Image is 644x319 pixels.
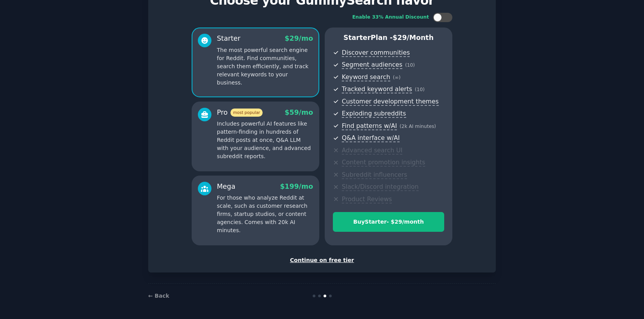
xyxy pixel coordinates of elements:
[217,194,313,235] p: For those who analyze Reddit at scale, such as customer research firms, startup studios, or conte...
[342,134,400,142] span: Q&A interface w/AI
[342,195,392,203] span: Product Reviews
[415,87,424,92] span: ( 10 )
[156,256,488,264] div: Continue on free tier
[342,73,390,81] span: Keyword search
[280,183,313,190] span: $ 199 /mo
[342,61,402,69] span: Segment audiences
[217,120,313,160] p: Includes powerful AI features like pattern-finding in hundreds of Reddit posts at once, Q&A LLM w...
[333,218,444,226] div: Buy Starter - $ 29 /month
[342,183,419,191] span: Slack/Discord integration
[217,108,263,117] div: Pro
[342,85,412,93] span: Tracked keyword alerts
[342,98,439,106] span: Customer development themes
[342,147,402,155] span: Advanced search UI
[217,34,241,43] div: Starter
[285,34,313,42] span: $ 29 /mo
[342,49,410,57] span: Discover communities
[405,62,415,68] span: ( 10 )
[333,33,444,43] p: Starter Plan -
[342,122,397,130] span: Find patterns w/AI
[393,75,401,80] span: ( ∞ )
[393,34,434,41] span: $ 29 /month
[342,110,406,118] span: Exploding subreddits
[148,293,169,299] a: ← Back
[333,212,444,232] button: BuyStarter- $29/month
[342,171,407,179] span: Subreddit influencers
[352,14,429,21] div: Enable 33% Annual Discount
[230,109,263,117] span: most popular
[400,124,436,129] span: ( 2k AI minutes )
[217,46,313,87] p: The most powerful search engine for Reddit. Find communities, search them efficiently, and track ...
[342,159,425,167] span: Content promotion insights
[217,182,235,191] div: Mega
[285,109,313,116] span: $ 59 /mo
